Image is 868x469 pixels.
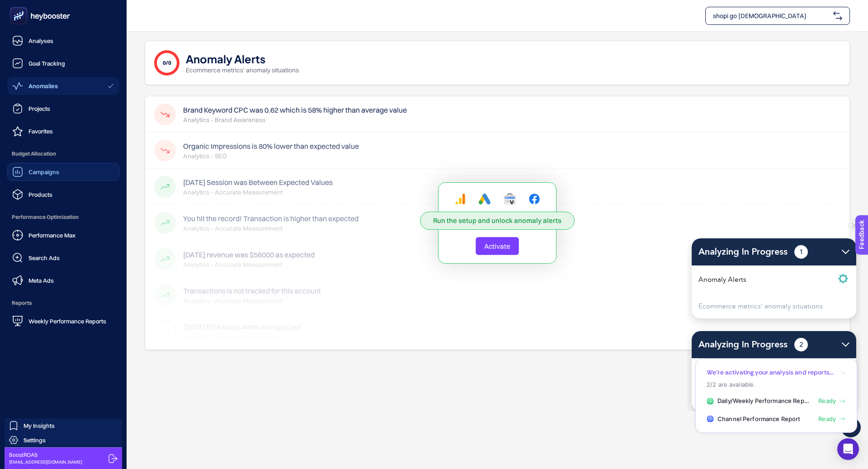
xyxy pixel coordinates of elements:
[28,60,65,67] span: Goal Tracking
[28,232,75,239] span: Performance Max
[186,66,299,75] p: Ecommerce metrics' anomaly situations
[7,145,119,163] span: Budget Allocation
[713,11,830,20] span: shopi go [DEMOGRAPHIC_DATA]
[794,338,808,351] span: 2
[698,245,788,259] span: Analyzing In Progress
[707,368,834,377] p: We’re activating your analysis and reports...
[818,415,846,424] a: Ready
[7,122,119,140] a: Favorites
[7,312,119,330] a: Weekly Performance Reports
[7,77,119,95] a: Anomalies
[833,11,842,20] img: svg%3e
[837,438,859,460] div: Open Intercom Messenger
[818,415,836,424] span: Ready
[484,242,510,251] span: Activate
[7,294,119,312] span: Reports
[848,219,861,232] img: Close
[7,32,119,50] a: Analyses
[28,128,53,135] span: Favorites
[476,237,519,255] button: Activate
[28,317,106,325] span: Weekly Performance Reports
[24,436,46,444] span: Settings
[5,3,34,10] span: Feedback
[24,422,55,429] span: My Insights
[28,277,54,284] span: Meta Ads
[7,208,119,226] span: Performance Optimization
[7,99,119,118] a: Projects
[186,51,265,66] h1: Anomaly Alerts
[818,397,836,406] span: Ready
[7,54,119,72] a: Goal Tracking
[28,37,53,44] span: Analyses
[717,415,800,424] span: Channel Performance Report
[698,302,823,312] span: Ecommerce metrics' anomaly situations
[717,397,812,406] span: Daily/Weekly Performance Report
[842,342,849,347] img: Arrow
[28,191,52,198] span: Products
[7,226,119,244] a: Performance Max
[5,433,122,447] a: Settings
[28,254,60,261] span: Search Ads
[5,418,122,433] a: My Insights
[707,380,846,389] p: 2/2 are available.
[7,271,119,289] a: Meta Ads
[163,59,171,66] span: 0/0
[9,451,82,459] span: BoostROAS
[698,338,788,351] span: Analyzing In Progress
[433,216,561,225] span: Run the setup and unlock anomaly alerts
[7,249,119,267] a: Search Ads
[7,185,119,204] a: Products
[818,397,846,406] a: Ready
[28,82,58,90] span: Anomalies
[842,250,849,254] img: Arrow
[794,245,808,259] span: 1
[9,459,82,465] span: [EMAIL_ADDRESS][DOMAIN_NAME]
[7,163,119,181] a: Campaigns
[28,168,59,175] span: Campaigns
[28,105,50,112] span: Projects
[698,275,746,285] span: Anomaly Alerts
